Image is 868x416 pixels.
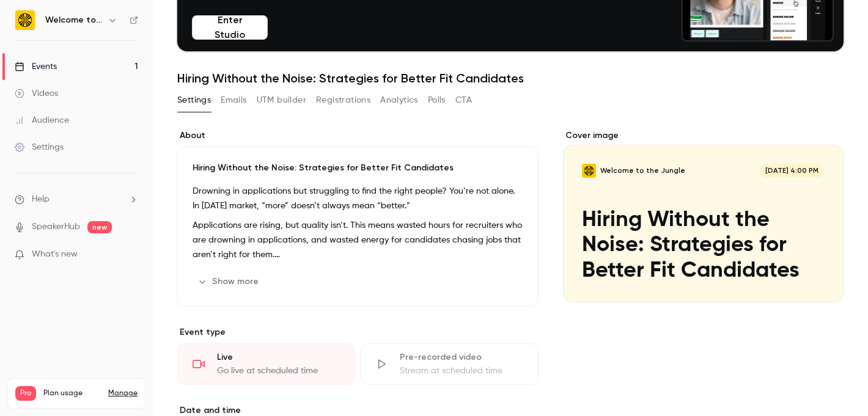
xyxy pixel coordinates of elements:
[221,90,246,110] button: Emails
[455,90,472,110] button: CTA
[45,14,103,26] h6: Welcome to the Jungle
[177,326,539,338] p: Event type
[177,130,539,142] label: About
[257,90,306,110] button: UTM builder
[177,71,844,86] h1: Hiring Without the Noise: Strategies for Better Fit Candidates
[108,389,138,398] a: Manage
[217,365,340,377] div: Go live at scheduled time
[360,343,538,385] div: Pre-recorded videoStream at scheduled time
[123,249,138,260] iframe: Noticeable Trigger
[87,221,112,233] span: new
[316,90,370,110] button: Registrations
[193,218,523,262] p: Applications are rising, but quality isn’t. This means wasted hours for recruiters who are drowni...
[43,389,101,398] span: Plan usage
[15,141,64,153] div: Settings
[428,90,446,110] button: Polls
[380,90,418,110] button: Analytics
[400,351,523,363] div: Pre-recorded video
[15,386,36,401] span: Pro
[15,10,35,30] img: Welcome to the Jungle
[563,130,844,142] label: Cover image
[15,114,69,126] div: Audience
[193,272,266,291] button: Show more
[563,130,844,302] section: Cover image
[15,193,138,206] li: help-dropdown-opener
[177,90,211,110] button: Settings
[217,351,340,363] div: Live
[192,15,268,40] button: Enter Studio
[15,60,57,73] div: Events
[193,184,523,213] p: Drowning in applications but struggling to find the right people? You’re not alone. In [DATE] mar...
[32,193,50,206] span: Help
[15,87,58,100] div: Videos
[400,365,523,377] div: Stream at scheduled time
[32,248,78,261] span: What's new
[177,343,355,385] div: LiveGo live at scheduled time
[193,162,523,174] p: Hiring Without the Noise: Strategies for Better Fit Candidates
[32,221,80,233] a: SpeakerHub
